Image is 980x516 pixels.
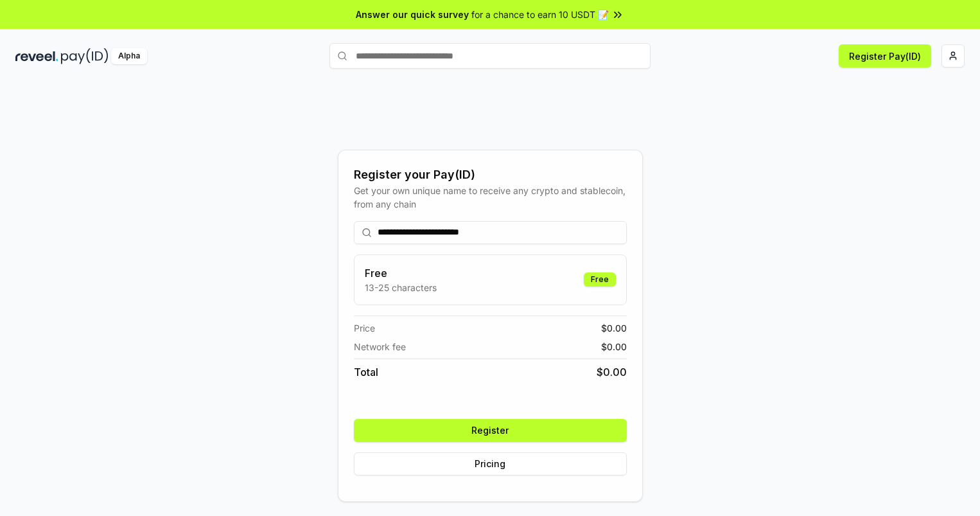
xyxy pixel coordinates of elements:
[601,321,627,335] span: $ 0.00
[354,340,406,353] span: Network fee
[839,44,931,67] button: Register Pay(ID)
[365,265,437,281] h3: Free
[584,272,616,287] div: Free
[354,452,627,476] button: Pricing
[354,419,627,442] button: Register
[365,281,437,294] p: 13-25 characters
[471,8,609,21] span: for a chance to earn 10 USDT 📝
[354,321,375,335] span: Price
[597,364,627,380] span: $ 0.00
[356,8,469,21] span: Answer our quick survey
[601,340,627,353] span: $ 0.00
[111,48,147,64] div: Alpha
[354,364,378,380] span: Total
[61,48,109,64] img: pay_id
[354,166,627,184] div: Register your Pay(ID)
[354,184,627,211] div: Get your own unique name to receive any crypto and stablecoin, from any chain
[15,48,58,64] img: reveel_dark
